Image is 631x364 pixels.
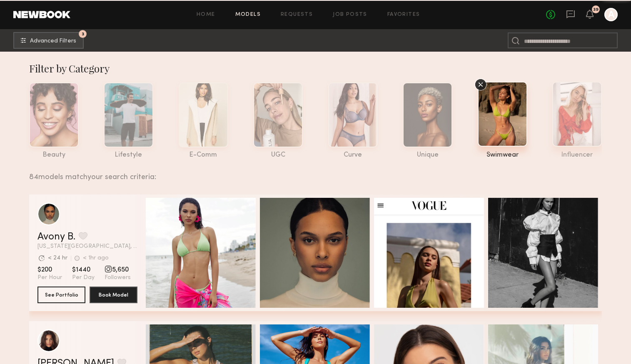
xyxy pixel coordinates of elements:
div: curve [328,152,378,159]
div: UGC [253,152,303,159]
div: beauty [29,152,79,159]
div: Filter by Category [29,62,602,75]
div: 39 [593,7,599,12]
a: Models [235,12,261,17]
span: $200 [37,266,62,274]
span: [US_STATE][GEOGRAPHIC_DATA], [GEOGRAPHIC_DATA] [37,244,137,249]
a: Requests [281,12,313,17]
div: < 24 hr [48,255,67,261]
a: A [604,8,618,21]
span: $1440 [72,266,95,274]
div: influencer [552,152,602,159]
a: Home [197,12,215,17]
div: 84 models match your search criteria: [29,164,595,181]
a: Avony B. [37,232,75,242]
button: See Portfolio [37,287,85,303]
span: 5,650 [105,266,131,274]
button: Book Model [90,287,137,303]
div: < 1hr ago [83,255,109,261]
span: Advanced Filters [30,38,76,44]
div: swimwear [478,152,527,159]
div: unique [403,152,452,159]
a: Favorites [387,12,420,17]
a: Job Posts [333,12,367,17]
button: 3Advanced Filters [13,32,84,49]
span: Per Hour [37,274,62,282]
span: Followers [105,274,131,282]
div: lifestyle [104,152,153,159]
span: Per Day [72,274,95,282]
div: e-comm [179,152,228,159]
span: 3 [82,32,84,36]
